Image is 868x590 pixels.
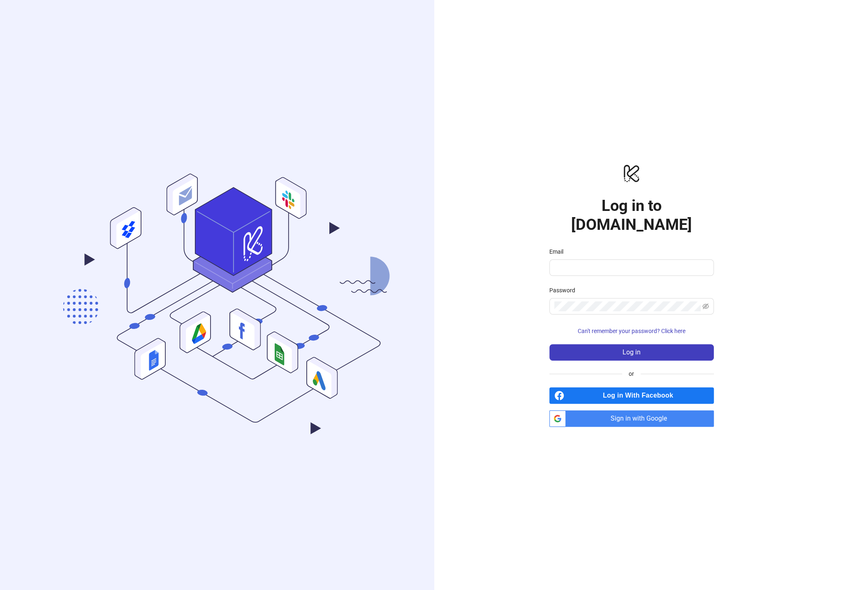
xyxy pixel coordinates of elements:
[549,344,714,361] button: Log in
[567,387,714,404] span: Log in With Facebook
[549,387,714,404] a: Log in With Facebook
[549,247,569,256] label: Email
[549,324,714,338] button: Can't remember your password? Click here
[554,263,707,273] input: Email
[549,328,714,334] a: Can't remember your password? Click here
[549,196,714,234] h1: Log in to [DOMAIN_NAME]
[549,286,581,295] label: Password
[623,349,641,356] span: Log in
[549,410,714,427] a: Sign in with Google
[702,303,709,310] span: eye-invisible
[554,301,701,311] input: Password
[569,410,714,427] span: Sign in with Google
[578,328,685,334] span: Can't remember your password? Click here
[622,369,641,378] span: or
